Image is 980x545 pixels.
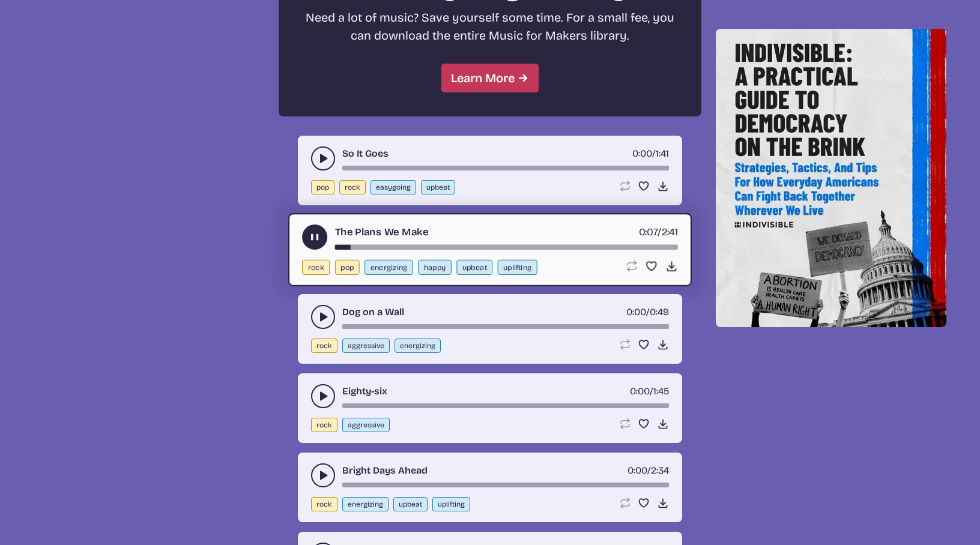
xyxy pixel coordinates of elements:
[342,418,390,432] button: aggressive
[662,226,678,238] span: 2:41
[311,180,334,194] button: pop
[638,180,650,192] button: Favorite
[626,306,646,318] span: timer
[619,339,631,351] button: Loop
[630,384,669,399] div: /
[632,148,652,159] span: timer
[311,497,337,511] button: rock
[342,339,390,353] button: aggressive
[625,260,638,272] button: Loop
[619,497,631,509] button: Loop
[628,463,669,478] div: /
[645,260,658,272] button: Favorite
[650,306,669,318] span: 0:49
[651,465,669,476] span: 2:34
[456,260,492,275] button: upbeat
[342,497,389,511] button: energizing
[619,180,631,192] button: Loop
[626,305,669,319] div: /
[342,384,387,399] a: Eighty-six
[311,418,337,432] button: rock
[311,463,335,487] button: play-pause toggle
[342,166,669,170] div: song-time-bar
[421,180,455,194] button: upbeat
[335,224,428,239] a: The Plans We Make
[311,339,337,353] button: rock
[418,260,452,275] button: happy
[302,224,327,250] button: play-pause toggle
[311,384,335,408] button: play-pause toggle
[639,224,678,239] div: /
[342,403,669,408] div: song-time-bar
[441,64,539,92] a: Learn More
[342,463,428,478] a: Bright Days Ahead
[498,260,537,275] button: uplifting
[632,146,669,161] div: /
[628,465,647,476] span: timer
[342,146,389,161] a: So It Goes
[638,418,650,430] button: Favorite
[342,483,669,487] div: song-time-bar
[342,305,404,319] a: Dog on a Wall
[716,29,946,327] img: Help save our democracy!
[619,418,631,430] button: Loop
[342,324,669,329] div: song-time-bar
[432,497,470,511] button: uplifting
[339,180,366,194] button: rock
[653,385,669,397] span: 1:45
[371,180,416,194] button: easygoing
[335,245,678,250] div: song-time-bar
[364,260,413,275] button: energizing
[638,339,650,351] button: Favorite
[311,146,335,170] button: play-pause toggle
[300,8,680,44] p: Need a lot of music? Save yourself some time. For a small fee, you can download the entire Music ...
[630,385,650,397] span: timer
[302,260,330,275] button: rock
[656,148,669,159] span: 1:41
[311,305,335,329] button: play-pause toggle
[639,226,658,238] span: timer
[393,497,428,511] button: upbeat
[335,260,360,275] button: pop
[395,339,441,353] button: energizing
[638,497,650,509] button: Favorite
